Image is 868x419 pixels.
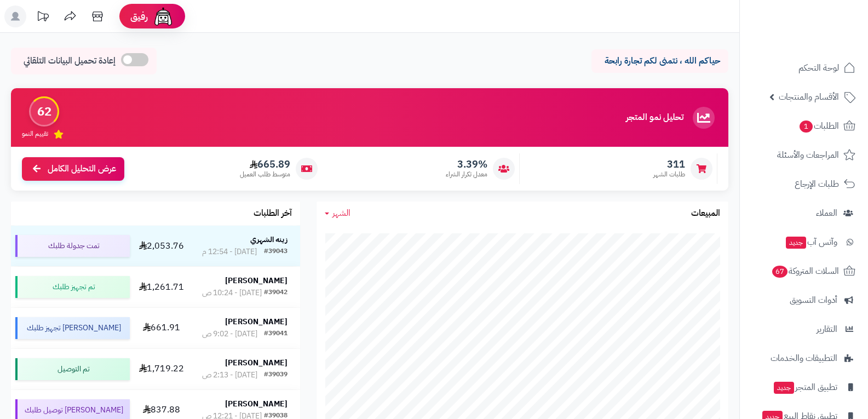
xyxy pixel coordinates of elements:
strong: [PERSON_NAME] [225,398,288,410]
img: logo-2.png [794,26,858,49]
p: حياكم الله ، نتمنى لكم تجارة رابحة [600,55,720,67]
span: الشهر [332,206,350,220]
h3: المبيعات [691,209,720,219]
span: تطبيق المتجر [773,380,837,395]
span: التطبيقات والخدمات [771,351,837,366]
img: ai-face.png [152,5,174,27]
strong: [PERSON_NAME] [225,275,288,286]
span: جديد [774,382,794,394]
div: #39043 [264,246,288,257]
span: عرض التحليل الكامل [48,163,116,175]
span: التقارير [817,322,837,337]
td: 2,053.76 [134,226,189,266]
div: [DATE] - 2:13 ص [202,370,257,381]
h3: تحليل نمو المتجر [626,113,683,123]
div: تمت جدولة طلبك [15,235,130,257]
span: معدل تكرار الشراء [446,170,487,179]
a: العملاء [746,200,861,226]
span: تقييم النمو [22,129,48,139]
span: 1 [800,120,813,133]
a: الشهر [325,207,350,220]
span: متوسط طلب العميل [240,170,290,179]
span: 665.89 [240,158,290,170]
h3: آخر الطلبات [254,209,292,219]
span: وآتس آب [785,234,837,250]
a: لوحة التحكم [746,55,861,81]
span: السلات المتروكة [771,263,839,279]
div: [PERSON_NAME] تجهيز طلبك [15,317,130,339]
a: الطلبات1 [746,113,861,139]
a: تطبيق المتجرجديد [746,374,861,400]
td: 1,261.71 [134,267,189,307]
div: تم التوصيل [15,358,130,380]
span: جديد [786,237,806,249]
div: #39041 [264,329,288,340]
a: عرض التحليل الكامل [22,157,124,181]
span: الأقسام والمنتجات [779,89,839,105]
strong: [PERSON_NAME] [225,316,288,328]
a: تحديثات المنصة [29,5,56,30]
span: طلبات الإرجاع [795,176,839,192]
a: طلبات الإرجاع [746,171,861,197]
a: المراجعات والأسئلة [746,142,861,168]
span: طلبات الشهر [653,170,685,179]
span: 311 [653,158,685,170]
div: [DATE] - 10:24 ص [202,288,262,299]
span: 67 [772,266,788,278]
a: أدوات التسويق [746,287,861,313]
div: [DATE] - 9:02 ص [202,329,257,340]
a: وآتس آبجديد [746,229,861,255]
div: تم تجهيز طلبك [15,276,130,298]
a: السلات المتروكة67 [746,258,861,284]
span: إعادة تحميل البيانات التلقائي [24,55,116,67]
a: التقارير [746,316,861,342]
span: أدوات التسويق [790,292,837,308]
div: [DATE] - 12:54 م [202,246,257,257]
td: 1,719.22 [134,349,189,389]
div: #39039 [264,370,288,381]
strong: [PERSON_NAME] [225,357,288,369]
span: لوحة التحكم [798,60,839,76]
span: الطلبات [798,118,839,134]
div: #39042 [264,288,288,299]
strong: زينه الشهري [250,234,288,245]
a: التطبيقات والخدمات [746,345,861,371]
span: العملاء [816,205,837,221]
span: المراجعات والأسئلة [777,147,839,163]
td: 661.91 [134,308,189,348]
span: رفيق [130,10,148,23]
span: 3.39% [446,158,487,170]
